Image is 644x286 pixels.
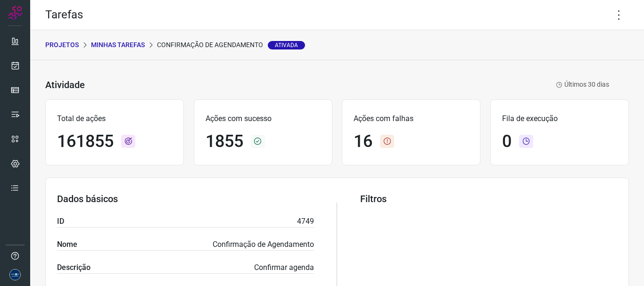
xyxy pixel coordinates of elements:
[354,131,372,152] h1: 16
[556,80,609,90] p: Últimos 30 dias
[254,262,314,273] p: Confirmar agenda
[213,239,314,250] p: Confirmação de Agendamento
[57,113,172,124] p: Total de ações
[502,131,512,152] h1: 0
[354,113,469,124] p: Ações com falhas
[57,262,91,273] label: Descrição
[91,40,145,50] p: Minhas Tarefas
[206,113,321,124] p: Ações com sucesso
[45,8,83,22] h2: Tarefas
[268,41,305,49] span: Ativada
[57,239,77,250] label: Nome
[502,113,617,124] p: Fila de execução
[57,131,114,152] h1: 161855
[9,269,21,280] img: d06bdf07e729e349525d8f0de7f5f473.png
[57,216,64,227] label: ID
[57,193,314,204] h3: Dados básicos
[45,79,85,90] h3: Atividade
[360,193,617,204] h3: Filtros
[206,131,243,152] h1: 1855
[45,40,79,50] p: PROJETOS
[8,6,22,20] img: Logo
[297,216,314,227] p: 4749
[157,40,305,50] p: Confirmação de Agendamento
